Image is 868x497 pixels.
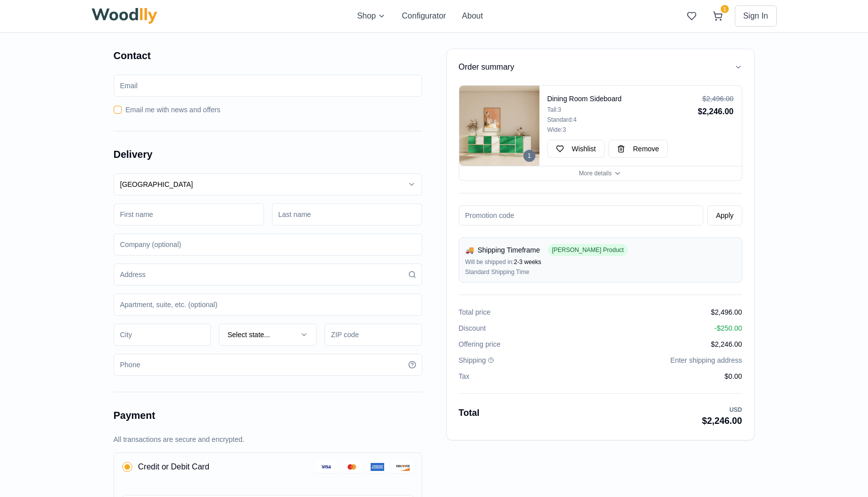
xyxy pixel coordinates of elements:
[114,264,422,286] input: Address
[698,94,733,104] div: $2,496.00
[114,354,422,376] input: Phone
[721,5,729,13] span: 1
[702,414,742,428] div: $2,246.00
[114,75,422,97] input: Email
[670,355,742,365] span: Enter shipping address
[547,94,694,104] h4: Dining Room Sideboard
[459,86,539,166] img: Dining Room Sideboard
[724,371,742,381] span: $0.00
[459,323,486,333] span: Discount
[114,294,422,316] input: Apartment, suite, etc. (optional)
[579,169,612,177] span: More details
[462,10,483,22] button: About
[465,268,736,276] div: Standard Shipping Time
[709,7,727,25] button: 1
[735,6,777,27] button: Sign In
[465,245,474,255] span: 🚚
[547,106,694,114] div: Tall: 3
[114,434,422,444] p: All transactions are secure and encrypted.
[711,307,742,317] span: $2,496.00
[459,355,486,365] span: Shipping
[345,463,359,471] img: MasterCard
[114,147,422,161] h2: Delivery
[402,10,446,22] button: Configurator
[465,258,736,266] div: Will be shipped in:
[114,408,422,422] h2: Payment
[514,259,541,266] span: 2-3 weeks
[609,140,668,158] button: Remove
[325,324,422,346] input: ZIP code
[702,406,742,414] div: USD
[272,203,422,225] input: Last name
[633,144,659,154] span: Remove
[547,126,694,134] div: Wide: 3
[114,324,211,346] input: City
[547,116,694,124] div: Standard: 4
[320,463,333,471] img: Visa
[459,61,514,73] h3: Order summary
[707,205,742,225] button: Apply
[572,144,596,154] span: Wishlist
[478,245,540,255] span: Shipping Timeframe
[371,463,384,471] img: American Express
[459,307,491,317] span: Total price
[92,8,158,24] img: Woodlly
[523,150,535,162] div: 1
[126,105,221,115] label: Email me with news and offers
[459,406,480,428] span: Total
[459,166,742,180] button: More details
[114,233,422,256] input: Company (optional)
[357,10,386,22] button: Shop
[114,203,264,225] input: First name
[114,49,422,63] h2: Contact
[547,140,605,158] button: Wishlist
[396,463,409,471] img: Discover
[714,323,742,333] span: - $250.00
[459,205,704,225] input: Promotion code
[459,371,470,381] span: Tax
[711,339,742,349] span: $2,246.00
[138,461,209,473] span: Credit or Debit Card
[459,339,501,349] span: Offering price
[698,106,733,118] div: $2,246.00
[219,324,317,346] button: Select state...
[548,244,628,256] span: [PERSON_NAME] Product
